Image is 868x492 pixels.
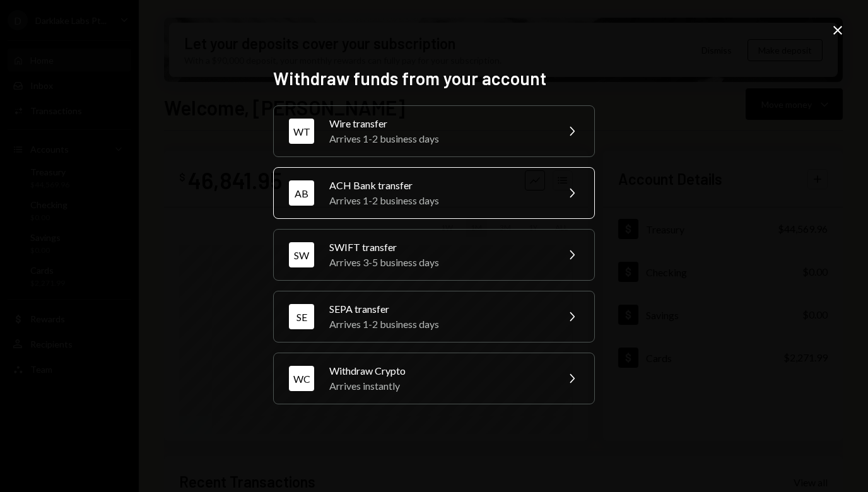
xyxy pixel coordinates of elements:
[289,119,314,144] div: WT
[329,178,549,193] div: ACH Bank transfer
[329,116,549,131] div: Wire transfer
[329,302,549,317] div: SEPA transfer
[329,131,549,146] div: Arrives 1-2 business days
[273,66,595,91] h2: Withdraw funds from your account
[273,229,595,281] button: SWSWIFT transferArrives 3-5 business days
[289,180,314,206] div: AB
[273,353,595,404] button: WCWithdraw CryptoArrives instantly
[273,105,595,157] button: WTWire transferArrives 1-2 business days
[273,291,595,343] button: SESEPA transferArrives 1-2 business days
[289,366,314,391] div: WC
[273,167,595,219] button: ABACH Bank transferArrives 1-2 business days
[329,363,549,378] div: Withdraw Crypto
[289,304,314,329] div: SE
[289,242,314,267] div: SW
[329,240,549,255] div: SWIFT transfer
[329,378,549,394] div: Arrives instantly
[329,317,549,332] div: Arrives 1-2 business days
[329,255,549,270] div: Arrives 3-5 business days
[329,193,549,208] div: Arrives 1-2 business days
